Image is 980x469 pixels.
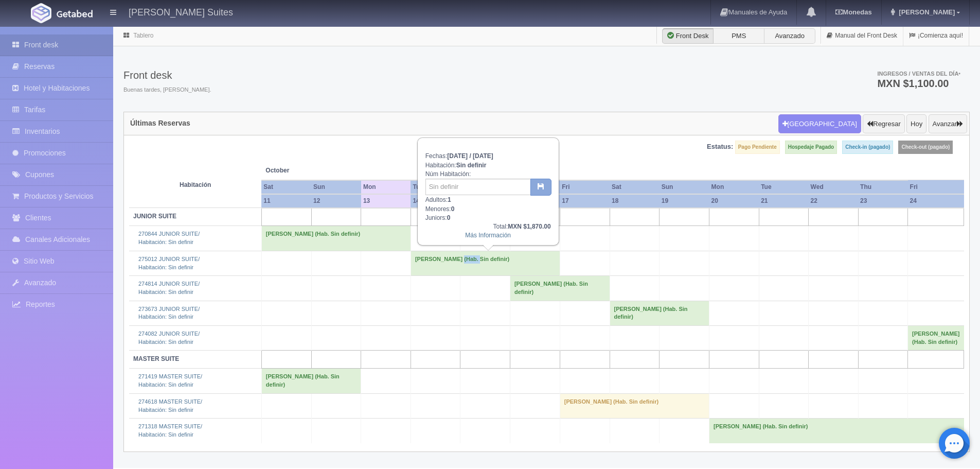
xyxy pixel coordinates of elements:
[311,180,361,194] th: Sun
[660,194,709,208] th: 19
[180,181,211,188] strong: Habitación
[858,180,907,194] th: Thu
[123,70,211,81] h3: Front desk
[261,194,311,208] th: 11
[411,194,460,208] th: 14
[411,251,560,275] td: [PERSON_NAME] (Hab. Sin definir)
[809,194,859,208] th: 22
[425,222,551,231] div: Total:
[57,10,93,18] img: Getabed
[906,114,926,134] button: Hoy
[835,8,871,16] b: Monedas
[133,355,179,362] b: MASTER SUITE
[662,28,714,44] label: Front Desk
[265,166,357,175] span: October
[130,119,190,127] h4: Últimas Reservas
[510,276,610,301] td: [PERSON_NAME] (Hab. Sin definir)
[138,256,200,270] a: 275012 JUNIOR SUITE/Habitación: Sin definir
[778,114,861,134] button: [GEOGRAPHIC_DATA]
[735,141,780,154] label: Pago Pendiente
[138,331,200,345] a: 274082 JUNIOR SUITE/Habitación: Sin definir
[560,180,610,194] th: Fri
[451,205,455,213] b: 0
[447,152,493,160] b: [DATE] / [DATE]
[133,32,153,39] a: Tablero
[138,231,200,245] a: 270844 JUNIOR SUITE/Habitación: Sin definir
[610,180,660,194] th: Sat
[261,180,311,194] th: Sat
[138,423,202,438] a: 271318 MASTER SUITE/Habitación: Sin definir
[709,180,759,194] th: Mon
[560,194,610,208] th: 17
[898,141,953,154] label: Check-out (pagado)
[361,180,411,194] th: Mon
[31,3,51,23] img: Getabed
[821,26,903,46] a: Manual del Front Desk
[908,326,964,351] td: [PERSON_NAME] (Hab. Sin definir)
[660,180,709,194] th: Sun
[903,26,969,46] a: ¡Comienza aquí!
[713,28,764,44] label: PMS
[138,373,202,388] a: 271419 MASTER SUITE/Habitación: Sin definir
[908,180,964,194] th: Fri
[261,226,411,251] td: [PERSON_NAME] (Hab. Sin definir)
[707,142,733,152] label: Estatus:
[448,196,451,203] b: 1
[123,86,211,94] span: Buenas tardes, [PERSON_NAME].
[447,214,451,221] b: 0
[138,281,200,295] a: 274814 JUNIOR SUITE/Habitación: Sin definir
[610,194,660,208] th: 18
[759,180,808,194] th: Tue
[133,213,176,220] b: JUNIOR SUITE
[842,141,893,154] label: Check-in (pagado)
[764,28,815,44] label: Avanzado
[929,114,967,134] button: Avanzar
[896,8,955,16] span: [PERSON_NAME]
[809,180,859,194] th: Wed
[709,419,964,443] td: [PERSON_NAME] (Hab. Sin definir)
[411,180,460,194] th: Tue
[560,393,709,418] td: [PERSON_NAME] (Hab. Sin definir)
[361,194,411,208] th: 13
[863,114,904,134] button: Regresar
[908,194,964,208] th: 24
[456,162,487,169] b: Sin definir
[858,194,907,208] th: 23
[759,194,808,208] th: 21
[465,232,511,239] a: Más Información
[785,141,837,154] label: Hospedaje Pagado
[311,194,361,208] th: 12
[418,138,558,245] div: Fechas: Habitación: Núm Habitación: Adultos: Menores: Juniors:
[610,301,709,325] td: [PERSON_NAME] (Hab. Sin definir)
[425,179,531,195] input: Sin definir
[877,71,960,77] span: Ingresos / Ventas del día
[129,5,233,18] h4: [PERSON_NAME] Suites
[877,78,960,89] h3: MXN $1,100.00
[261,369,361,393] td: [PERSON_NAME] (Hab. Sin definir)
[709,194,759,208] th: 20
[138,398,202,413] a: 274618 MASTER SUITE/Habitación: Sin definir
[138,306,200,320] a: 273673 JUNIOR SUITE/Habitación: Sin definir
[508,223,550,230] b: MXN $1,870.00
